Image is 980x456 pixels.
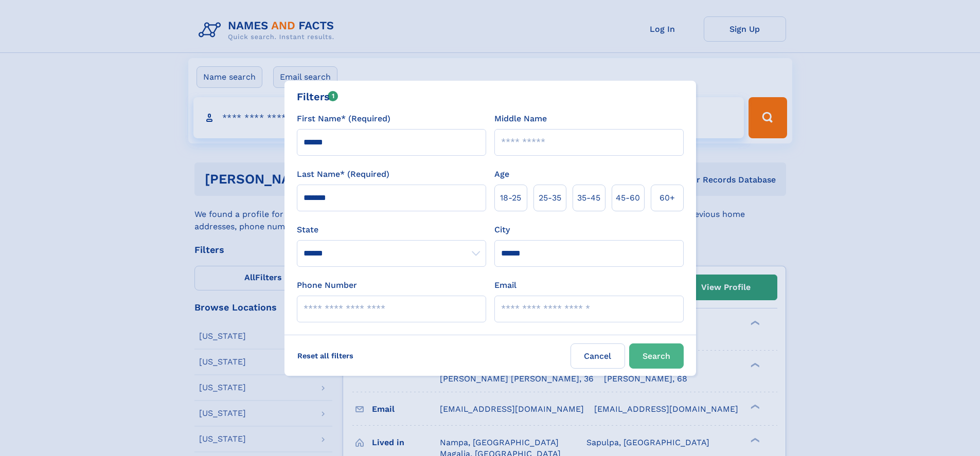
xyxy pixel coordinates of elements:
[539,192,561,204] span: 25‑35
[291,343,360,368] label: Reset all filters
[297,224,486,236] label: State
[494,224,510,236] label: City
[297,89,338,104] div: Filters
[494,113,547,125] label: Middle Name
[297,113,390,125] label: First Name* (Required)
[500,192,521,204] span: 18‑25
[577,192,600,204] span: 35‑45
[629,343,684,369] button: Search
[616,192,640,204] span: 45‑60
[494,279,516,291] label: Email
[297,168,389,180] label: Last Name* (Required)
[571,343,625,369] label: Cancel
[660,192,675,204] span: 60+
[494,168,509,180] label: Age
[297,279,357,291] label: Phone Number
